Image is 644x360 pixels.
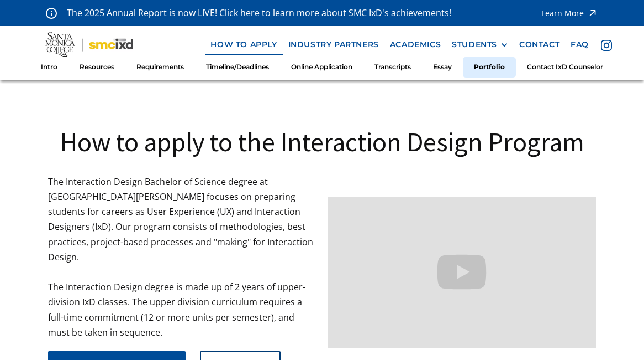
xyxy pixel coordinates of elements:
a: faq [565,34,594,55]
a: Resources [68,57,125,78]
a: Essay [422,57,463,78]
a: Learn More [541,6,598,20]
a: Online Application [280,57,363,78]
div: Learn More [541,9,584,17]
a: Contact IxD Counselor [516,57,614,78]
img: icon - instagram [601,40,612,51]
div: STUDENTS [452,40,497,49]
img: icon - arrow - alert [587,6,598,20]
img: icon - information - alert [46,7,57,19]
p: The 2025 Annual Report is now LIVE! Click here to learn more about SMC IxD's achievements! [67,6,452,20]
iframe: Design your future with a Bachelor's Degree in Interaction Design from Santa Monica College [328,197,596,348]
a: Academics [384,34,446,55]
a: contact [514,34,565,55]
a: Requirements [125,57,195,78]
div: STUDENTS [452,40,508,49]
a: Transcripts [363,57,422,78]
a: industry partners [283,34,384,55]
a: Intro [30,57,68,78]
h1: How to apply to the Interaction Design Program [48,125,595,159]
a: how to apply [205,34,282,55]
img: Santa Monica College - SMC IxD logo [45,32,133,58]
p: The Interaction Design Bachelor of Science degree at [GEOGRAPHIC_DATA][PERSON_NAME] focuses on pr... [48,174,316,340]
a: Timeline/Deadlines [195,57,280,78]
a: Portfolio [463,57,516,78]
